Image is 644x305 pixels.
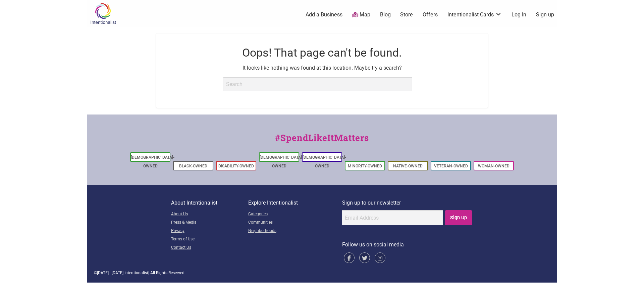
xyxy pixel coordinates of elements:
a: Log In [512,11,526,18]
a: Woman-Owned [478,164,509,168]
input: Email Address [342,210,443,225]
a: Categories [248,210,342,219]
p: Explore Intentionalist [248,199,342,207]
p: It looks like nothing was found at this location. Maybe try a search? [174,64,470,72]
input: Sign Up [445,210,472,225]
img: Intentionalist [87,3,119,24]
a: [DEMOGRAPHIC_DATA]-Owned [303,155,346,168]
a: Minority-Owned [348,164,382,168]
span: [DATE] - [DATE] [97,271,123,275]
span: Intentionalist [124,271,148,275]
p: About Intentionalist [171,199,248,207]
input: Search [223,77,412,91]
a: About Us [171,210,248,219]
h1: Oops! That page can't be found. [174,45,470,61]
a: Privacy [171,227,248,235]
a: [DEMOGRAPHIC_DATA]-Owned [131,155,174,168]
a: Offers [423,11,438,18]
a: Map [352,11,370,19]
a: [DEMOGRAPHIC_DATA]-Owned [260,155,303,168]
a: Terms of Use [171,235,248,244]
a: Contact Us [171,244,248,252]
div: #SpendLikeItMatters [87,131,557,151]
p: Follow us on social media [342,240,473,249]
a: Neighborhoods [248,227,342,235]
a: Blog [380,11,391,18]
a: Communities [248,219,342,227]
a: Intentionalist Cards [447,11,502,18]
a: Black-Owned [179,164,207,168]
p: Sign up to our newsletter [342,199,473,207]
a: Veteran-Owned [434,164,468,168]
div: © | All Rights Reserved [94,270,550,276]
a: Store [400,11,413,18]
a: Native-Owned [393,164,423,168]
a: Sign up [536,11,554,18]
a: Disability-Owned [218,164,254,168]
a: Add a Business [306,11,342,18]
a: Press & Media [171,219,248,227]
